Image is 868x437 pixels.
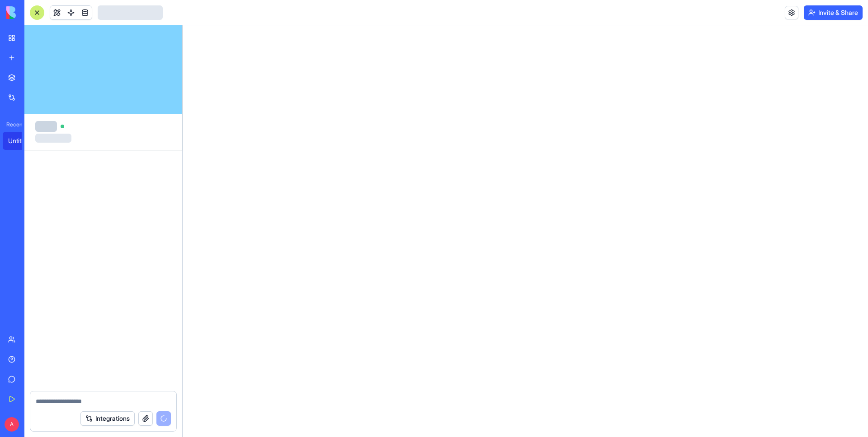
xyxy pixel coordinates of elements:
a: Untitled App [3,132,39,150]
button: Integrations [80,411,135,426]
span: A [5,417,19,432]
img: logo [6,6,62,19]
div: Untitled App [8,136,33,145]
span: Recent [3,121,22,128]
button: Invite & Share [804,5,863,20]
